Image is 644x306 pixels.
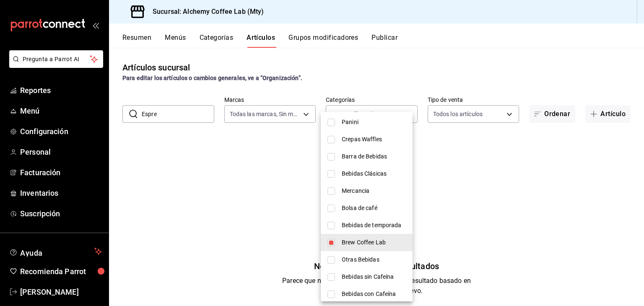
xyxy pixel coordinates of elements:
span: Bebidas de temporada [342,221,406,230]
span: Otras Bebidas [342,255,406,264]
span: Bolsa de café [342,204,406,213]
span: Panini [342,118,406,127]
span: Brew Coffee Lab [342,238,406,247]
span: Bebidas con Cafeína [342,290,406,298]
span: Bebidas Clásicas [342,169,406,178]
span: Barra de Bebidas [342,152,406,161]
span: Mercancia [342,187,406,195]
span: Crepas Waffles [342,135,406,144]
span: Bebidas sin Cafeína [342,272,406,281]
